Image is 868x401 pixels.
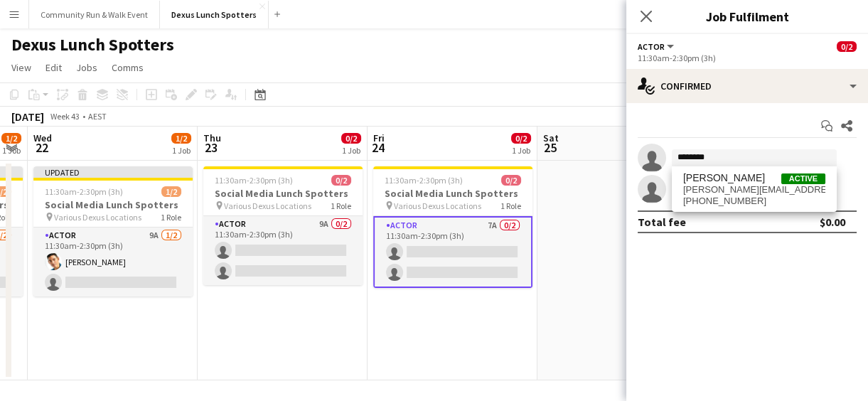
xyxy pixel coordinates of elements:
[31,139,52,156] span: 22
[11,34,174,55] h1: Dexus Lunch Spotters
[106,58,149,77] a: Comms
[820,215,845,229] div: $0.00
[33,166,193,178] div: Updated
[781,173,825,184] span: Active
[112,61,144,74] span: Comms
[1,133,21,144] span: 1/2
[501,175,521,186] span: 0/2
[373,166,532,288] app-job-card: 11:30am-2:30pm (3h)0/2Social Media Lunch Spotters Various Dexus Locations1 RoleActor7A0/211:30am-...
[33,132,52,144] span: Wed
[638,215,686,229] div: Total fee
[638,41,676,52] button: Actor
[33,198,193,211] h3: Social Media Lunch Spotters
[500,200,521,211] span: 1 Role
[331,175,351,186] span: 0/2
[371,139,385,156] span: 24
[70,58,103,77] a: Jobs
[512,145,530,156] div: 1 Job
[29,1,160,28] button: Community Run & Walk Event
[88,111,107,122] div: AEST
[203,132,221,144] span: Thu
[373,216,532,288] app-card-role: Actor7A0/211:30am-2:30pm (3h)
[394,200,481,211] span: Various Dexus Locations
[45,61,62,74] span: Edit
[683,184,825,196] span: alex.osmond@hotmail.com
[837,41,857,52] span: 0/2
[160,1,269,28] button: Dexus Lunch Spotters
[385,175,463,186] span: 11:30am-2:30pm (3h)
[54,212,141,223] span: Various Dexus Locations
[47,111,82,122] span: Week 43
[331,200,351,211] span: 1 Role
[683,196,825,207] span: +61412733456
[543,132,559,144] span: Sat
[373,187,532,200] h3: Social Media Lunch Spotters
[203,216,363,285] app-card-role: Actor9A0/211:30am-2:30pm (3h)
[341,133,361,144] span: 0/2
[11,61,31,74] span: View
[40,58,68,77] a: Edit
[203,166,363,285] app-job-card: 11:30am-2:30pm (3h)0/2Social Media Lunch Spotters Various Dexus Locations1 RoleActor9A0/211:30am-...
[171,133,191,144] span: 1/2
[203,187,363,200] h3: Social Media Lunch Spotters
[161,186,181,197] span: 1/2
[683,172,765,184] span: Alex Osmond
[201,139,221,156] span: 23
[224,200,311,211] span: Various Dexus Locations
[215,175,293,186] span: 11:30am-2:30pm (3h)
[373,132,385,144] span: Fri
[11,109,44,124] div: [DATE]
[6,58,37,77] a: View
[342,145,360,156] div: 1 Job
[511,133,531,144] span: 0/2
[33,228,193,296] app-card-role: Actor9A1/211:30am-2:30pm (3h)[PERSON_NAME]
[33,166,193,296] app-job-card: Updated11:30am-2:30pm (3h)1/2Social Media Lunch Spotters Various Dexus Locations1 RoleActor9A1/21...
[172,145,191,156] div: 1 Job
[76,61,97,74] span: Jobs
[638,53,857,63] div: 11:30am-2:30pm (3h)
[2,145,21,156] div: 1 Job
[638,41,665,52] span: Actor
[626,7,868,26] h3: Job Fulfilment
[161,212,181,223] span: 1 Role
[45,186,123,197] span: 11:30am-2:30pm (3h)
[626,69,868,103] div: Confirmed
[541,139,559,156] span: 25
